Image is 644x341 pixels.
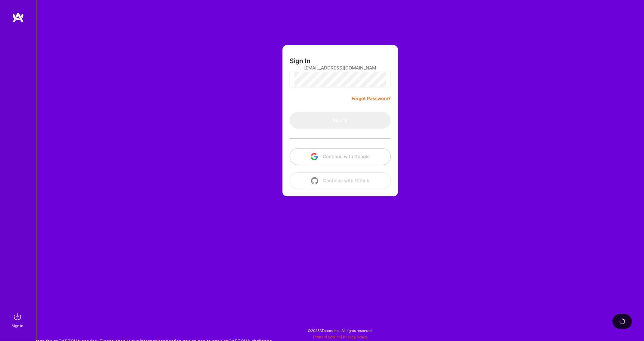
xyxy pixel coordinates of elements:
[290,57,310,65] h3: Sign In
[313,335,368,339] span: |
[311,153,318,160] img: icon
[13,311,23,329] a: sign inSign In
[343,335,368,339] a: Privacy Policy
[36,323,644,338] div: © 2025 ATeams Inc., All rights reserved.
[304,60,376,75] input: Email...
[11,311,23,323] img: sign in
[352,95,391,102] a: Forgot Password?
[12,12,24,23] img: logo
[311,177,318,184] img: icon
[12,323,23,329] div: Sign In
[619,318,625,324] img: loading
[290,112,391,129] button: Sign In
[290,148,391,165] button: Continue with Google
[290,172,391,189] button: Continue with Github
[313,335,341,339] a: Terms of Service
